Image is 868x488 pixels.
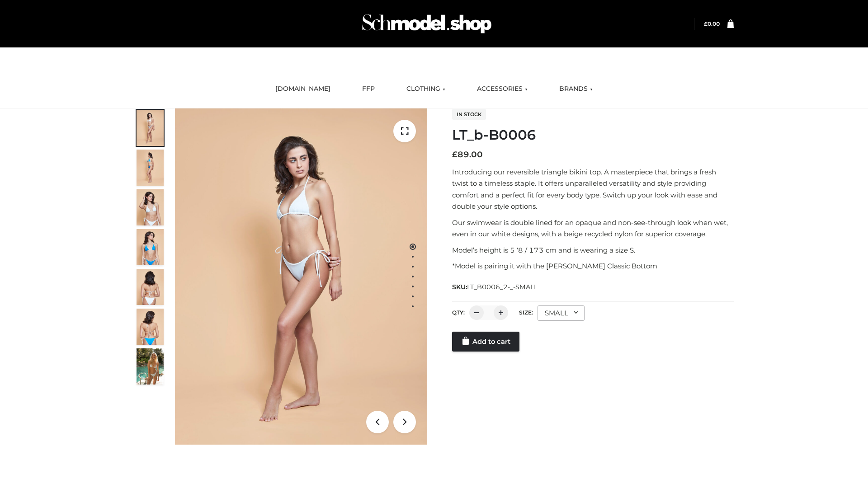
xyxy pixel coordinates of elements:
img: ArielClassicBikiniTop_CloudNine_AzureSky_OW114ECO_2-scaled.jpg [137,150,164,186]
p: Our swimwear is double lined for an opaque and non-see-through look when wet, even in our white d... [452,217,734,240]
p: Introducing our reversible triangle bikini top. A masterpiece that brings a fresh twist to a time... [452,166,734,212]
img: ArielClassicBikiniTop_CloudNine_AzureSky_OW114ECO_7-scaled.jpg [137,269,164,305]
div: SMALL [538,305,585,321]
a: Add to cart [452,332,519,352]
a: [DOMAIN_NAME] [269,79,337,99]
a: £0.00 [704,20,720,27]
span: LT_B0006_2-_-SMALL [467,283,538,291]
p: *Model is pairing it with the [PERSON_NAME] Classic Bottom [452,260,734,272]
img: ArielClassicBikiniTop_CloudNine_AzureSky_OW114ECO_8-scaled.jpg [137,309,164,345]
img: ArielClassicBikiniTop_CloudNine_AzureSky_OW114ECO_1 [175,108,427,445]
label: QTY: [452,309,465,316]
span: SKU: [452,282,538,292]
p: Model’s height is 5 ‘8 / 173 cm and is wearing a size S. [452,244,734,256]
span: In stock [452,109,486,120]
span: £ [704,20,708,27]
img: ArielClassicBikiniTop_CloudNine_AzureSky_OW114ECO_4-scaled.jpg [137,229,164,265]
bdi: 89.00 [452,150,483,160]
a: ACCESSORIES [470,79,534,99]
a: FFP [355,79,382,99]
img: ArielClassicBikiniTop_CloudNine_AzureSky_OW114ECO_3-scaled.jpg [137,189,164,225]
bdi: 0.00 [704,20,720,27]
h1: LT_b-B0006 [452,127,734,143]
a: BRANDS [552,79,599,99]
a: CLOTHING [400,79,452,99]
label: Size: [519,309,533,316]
img: ArielClassicBikiniTop_CloudNine_AzureSky_OW114ECO_1-scaled.jpg [137,110,164,146]
span: £ [452,150,458,160]
img: Schmodel Admin 964 [359,6,495,42]
img: Arieltop_CloudNine_AzureSky2.jpg [137,348,164,385]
